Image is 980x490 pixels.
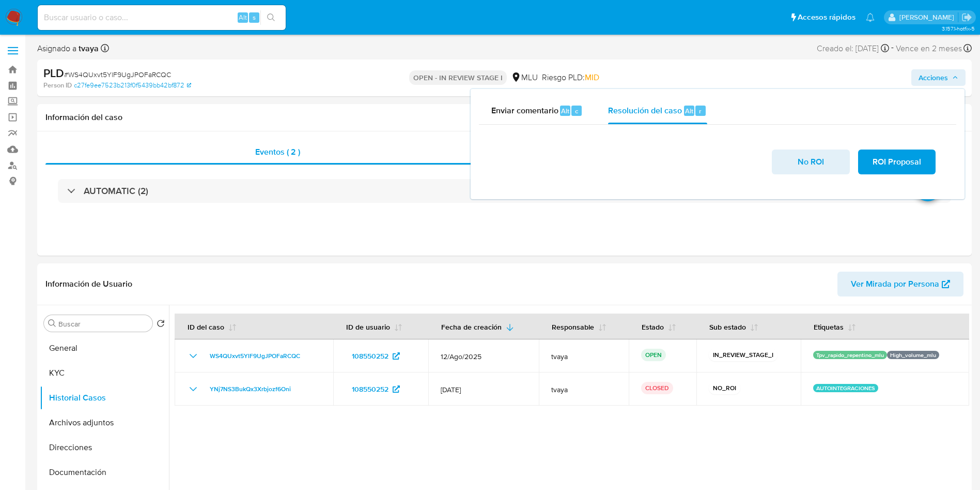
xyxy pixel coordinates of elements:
[575,106,578,116] span: c
[896,43,962,54] span: Vence en 2 meses
[40,435,169,460] button: Direcciones
[961,12,972,23] a: Salir
[899,12,958,22] p: tomas.vaya@mercadolibre.com
[239,12,247,22] span: Alt
[911,69,966,86] button: Acciones
[40,460,169,485] button: Documentación
[891,41,894,55] span: -
[851,272,939,296] span: Ver Mirada por Persona
[260,10,282,25] button: search-icon
[38,11,286,24] input: Buscar usuario o caso...
[491,105,558,116] span: Enviar comentario
[858,150,936,174] button: ROI Proposal
[58,319,148,329] input: Buscar
[409,70,507,85] p: OPEN - IN REVIEW STAGE I
[608,105,682,116] span: Resolución del caso
[817,41,889,55] div: Creado el: [DATE]
[48,319,56,328] button: Buscar
[561,106,569,116] span: Alt
[45,112,963,123] h1: Información del caso
[511,72,538,83] div: MLU
[45,279,132,289] h1: Información de Usuario
[685,106,693,116] span: Alt
[84,185,148,197] h3: AUTOMATIC (2)
[40,410,169,435] button: Archivos adjuntos
[837,272,963,296] button: Ver Mirada por Persona
[798,12,855,23] span: Accesos rápidos
[43,81,72,90] b: Person ID
[74,81,191,90] a: c27fe9ee7523b213f0f5439bb42bf872
[253,12,256,22] span: s
[772,150,849,174] button: No ROI
[64,69,171,80] span: # WS4QUxvt5YlF9UgJPOFaRCQC
[872,151,922,173] span: ROI Proposal
[585,71,599,83] span: MID
[699,106,702,116] span: r
[255,146,300,158] span: Eventos ( 2 )
[866,13,875,22] a: Notificaciones
[40,361,169,385] button: KYC
[919,69,948,86] span: Acciones
[157,319,165,331] button: Volver al orden por defecto
[40,336,169,361] button: General
[785,151,836,173] span: No ROI
[542,72,599,83] span: Riesgo PLD:
[37,43,99,54] span: Asignado a
[43,65,64,81] b: PLD
[76,42,99,54] b: tvaya
[58,179,951,203] div: AUTOMATIC (2)
[40,385,169,410] button: Historial Casos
